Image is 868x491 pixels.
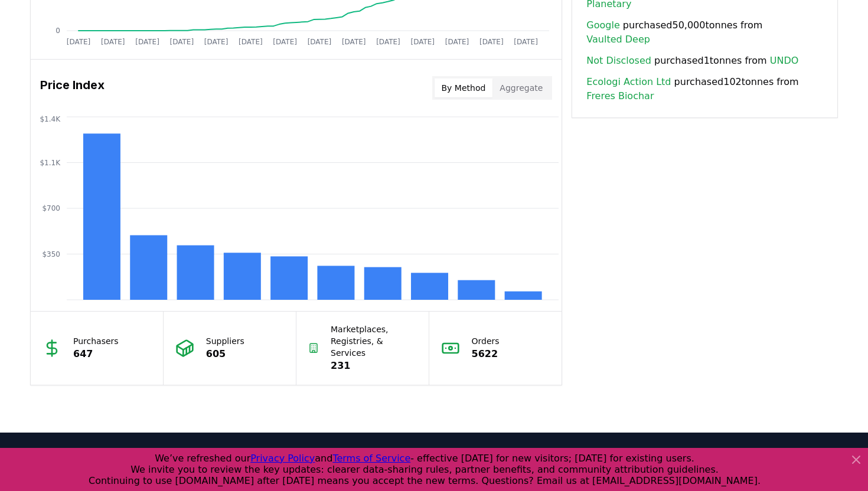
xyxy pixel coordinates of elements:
[586,75,671,89] a: Ecologi Action Ltd
[514,38,538,46] tspan: [DATE]
[73,335,119,347] p: Purchasers
[445,38,469,46] tspan: [DATE]
[472,335,500,347] p: Orders
[40,76,105,100] h3: Price Index
[206,347,244,361] p: 605
[376,38,400,46] tspan: [DATE]
[770,54,799,68] a: UNDO
[586,54,651,68] a: Not Disclosed
[410,38,435,46] tspan: [DATE]
[435,78,493,97] button: By Method
[67,38,91,46] tspan: [DATE]
[204,38,229,46] tspan: [DATE]
[101,38,125,46] tspan: [DATE]
[42,250,60,258] tspan: $350
[472,347,500,361] p: 5622
[73,347,119,361] p: 647
[479,38,504,46] tspan: [DATE]
[586,75,823,103] span: purchased 102 tonnes from
[492,78,550,97] button: Aggregate
[586,18,823,47] span: purchased 50,000 tonnes from
[40,159,61,167] tspan: $1.1K
[170,38,194,46] tspan: [DATE]
[135,38,159,46] tspan: [DATE]
[56,27,60,35] tspan: 0
[239,38,263,46] tspan: [DATE]
[206,335,244,347] p: Suppliers
[273,38,297,46] tspan: [DATE]
[42,204,60,212] tspan: $700
[308,38,332,46] tspan: [DATE]
[586,32,650,47] a: Vaulted Deep
[331,359,417,373] p: 231
[40,115,61,123] tspan: $1.4K
[331,323,417,359] p: Marketplaces, Registries, & Services
[586,89,654,103] a: Freres Biochar
[586,18,619,32] a: Google
[586,54,798,68] span: purchased 1 tonnes from
[342,38,366,46] tspan: [DATE]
